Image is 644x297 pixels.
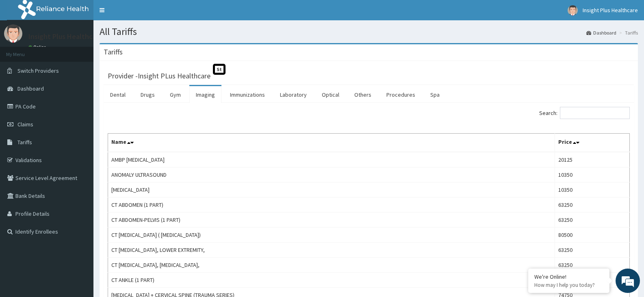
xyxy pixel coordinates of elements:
[104,48,123,56] h3: Tariffs
[348,86,378,103] a: Others
[28,33,103,40] p: Insight Plus Healthcare
[108,243,555,258] td: CT [MEDICAL_DATA], LOWER EXTREMITY,
[534,273,603,280] div: We're Online!
[108,258,555,273] td: CT [MEDICAL_DATA], [MEDICAL_DATA],
[163,86,187,103] a: Gym
[17,121,33,128] span: Claims
[108,167,555,182] td: ANOMALY ULTRASOUND
[617,29,638,36] li: Tariffs
[108,228,555,243] td: CT [MEDICAL_DATA] ( [MEDICAL_DATA])
[560,107,630,119] input: Search:
[17,67,59,74] span: Switch Providers
[100,26,638,37] h1: All Tariffs
[108,197,555,212] td: CT ABDOMEN (1 PART)
[213,64,226,75] span: St
[104,86,132,103] a: Dental
[134,86,161,103] a: Drugs
[108,152,555,167] td: AMBP [MEDICAL_DATA]
[17,85,44,92] span: Dashboard
[223,86,271,103] a: Immunizations
[586,29,616,36] a: Dashboard
[424,86,446,103] a: Spa
[555,134,630,152] th: Price
[555,197,630,212] td: 63250
[555,167,630,182] td: 10350
[273,86,313,103] a: Laboratory
[555,228,630,243] td: 80500
[555,182,630,197] td: 10350
[555,212,630,228] td: 63250
[555,243,630,258] td: 63250
[583,7,638,14] span: Insight Plus Healthcare
[108,273,555,288] td: CT ANKLE (1 PART)
[315,86,346,103] a: Optical
[108,134,555,152] th: Name
[28,44,48,50] a: Online
[380,86,422,103] a: Procedures
[108,182,555,197] td: [MEDICAL_DATA]
[108,212,555,228] td: CT ABDOMEN-PELVIS (1 PART)
[108,72,210,80] h3: Provider - Insight PLus Healthcare
[555,258,630,273] td: 63250
[17,139,32,146] span: Tariffs
[568,5,578,15] img: User Image
[4,24,22,43] img: User Image
[534,282,603,288] p: How may I help you today?
[555,152,630,167] td: 20125
[539,107,630,119] label: Search:
[189,86,221,103] a: Imaging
